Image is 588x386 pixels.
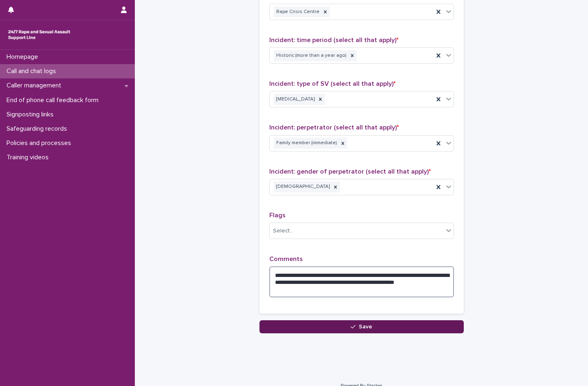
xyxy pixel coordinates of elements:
div: Family member (immediate) [274,138,338,149]
p: Safeguarding records [3,125,74,133]
div: Rape Crisis Centre [274,7,321,18]
span: Incident: gender of perpetrator (select all that apply) [269,168,431,175]
button: Save [259,320,464,333]
div: Select... [273,227,293,235]
p: Call and chat logs [3,67,63,75]
img: rhQMoQhaT3yELyF149Cw [7,27,72,43]
span: Incident: time period (select all that apply) [269,37,398,43]
p: Policies and processes [3,139,78,147]
p: Signposting links [3,111,60,118]
span: Save [359,324,372,330]
p: Training videos [3,154,55,161]
div: [MEDICAL_DATA] [274,94,316,105]
p: Caller management [3,82,68,89]
span: Incident: type of SV (select all that apply) [269,80,396,87]
span: Flags [269,212,286,219]
div: [DEMOGRAPHIC_DATA] [274,181,331,192]
p: Homepage [3,53,45,61]
span: Comments [269,256,303,262]
div: Historic (more than a year ago) [274,50,348,61]
span: Incident: perpetrator (select all that apply) [269,124,399,131]
p: End of phone call feedback form [3,96,105,104]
